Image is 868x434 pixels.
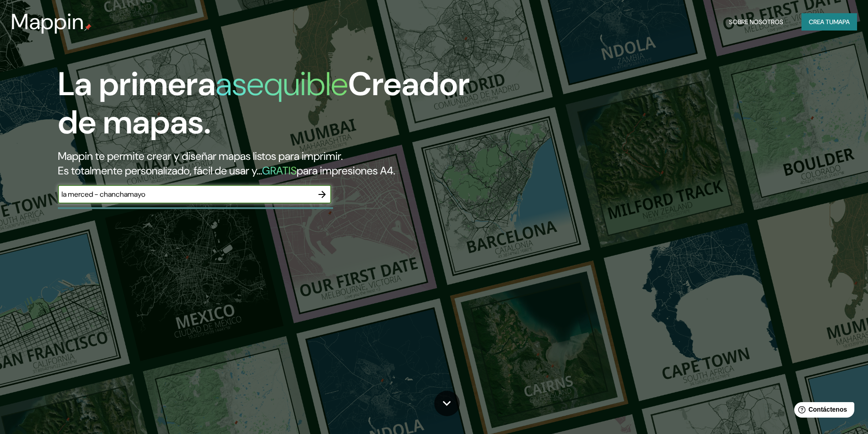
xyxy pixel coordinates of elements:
font: para impresiones A4. [297,163,395,178]
font: Mappin [11,7,84,36]
font: Creador de mapas. [58,63,470,143]
font: GRATIS [262,163,297,178]
font: La primera [58,63,216,105]
font: Crea tu [809,18,833,26]
font: asequible [216,63,348,105]
font: mapa [833,18,850,26]
input: Elige tu lugar favorito [58,189,313,199]
img: pin de mapeo [84,24,92,31]
font: Sobre nosotros [729,18,783,26]
button: Crea tumapa [801,13,857,31]
iframe: Lanzador de widgets de ayuda [787,398,858,424]
font: Mappin te permite crear y diseñar mapas listos para imprimir. [58,149,343,163]
font: Es totalmente personalizado, fácil de usar y... [58,163,262,178]
button: Sobre nosotros [725,13,787,31]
